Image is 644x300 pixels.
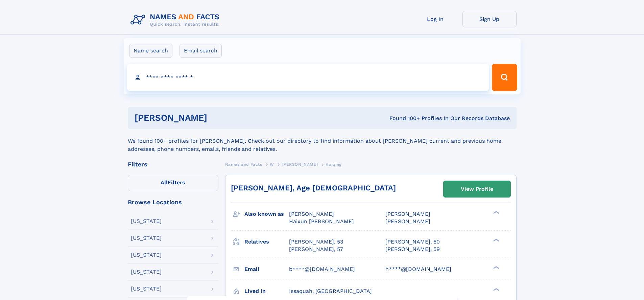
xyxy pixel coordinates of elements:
[128,129,517,153] div: We found 100+ profiles for [PERSON_NAME]. Check out our directory to find information about [PERS...
[128,161,218,167] div: Filters
[129,44,172,58] label: Name search
[131,269,162,275] div: [US_STATE]
[131,235,162,241] div: [US_STATE]
[461,181,493,197] div: View Profile
[462,11,517,27] a: Sign Up
[131,286,162,292] div: [US_STATE]
[244,208,289,220] h3: Also known as
[244,263,289,275] h3: Email
[131,252,162,258] div: [US_STATE]
[385,246,440,253] a: [PERSON_NAME], 59
[161,179,168,186] span: All
[135,114,299,122] h1: [PERSON_NAME]
[289,288,372,294] span: Issaquah, [GEOGRAPHIC_DATA]
[289,246,343,253] a: [PERSON_NAME], 57
[127,64,489,91] input: search input
[492,265,500,270] div: ❯
[282,160,318,168] a: [PERSON_NAME]
[128,199,218,205] div: Browse Locations
[408,11,462,27] a: Log In
[128,175,218,191] label: Filters
[128,11,225,29] img: Logo Names and Facts
[326,162,341,167] span: Haiqing
[244,236,289,248] h3: Relatives
[289,238,343,246] a: [PERSON_NAME], 53
[385,218,430,225] span: [PERSON_NAME]
[492,287,500,292] div: ❯
[282,162,318,167] span: [PERSON_NAME]
[385,211,430,217] span: [PERSON_NAME]
[492,64,517,91] button: Search Button
[131,218,162,224] div: [US_STATE]
[180,44,222,58] label: Email search
[492,210,500,215] div: ❯
[225,160,262,168] a: Names and Facts
[270,162,274,167] span: W
[270,160,274,168] a: W
[289,218,354,225] span: Haixun [PERSON_NAME]
[385,238,440,246] a: [PERSON_NAME], 50
[244,285,289,297] h3: Lived in
[289,211,334,217] span: [PERSON_NAME]
[492,238,500,242] div: ❯
[444,181,510,197] a: View Profile
[298,115,510,122] div: Found 100+ Profiles In Our Records Database
[231,184,396,192] a: [PERSON_NAME], Age [DEMOGRAPHIC_DATA]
